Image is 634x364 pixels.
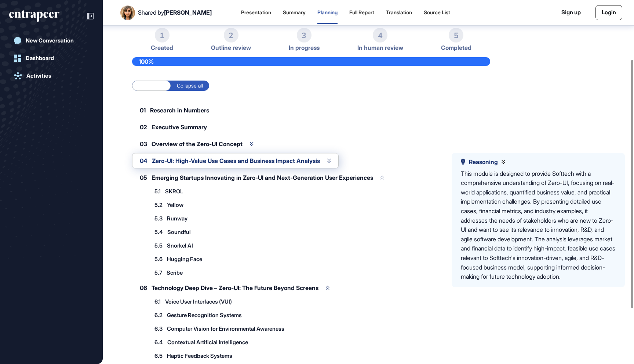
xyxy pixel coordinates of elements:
span: 6.2 [154,312,163,318]
span: Soundful [167,229,191,235]
span: 5.5 [154,243,163,248]
span: Outline review [211,44,251,51]
div: Shared by [138,9,212,16]
a: Sign up [561,8,581,17]
span: SKROL [165,189,183,194]
div: Activities [26,73,51,79]
div: Summary [283,10,306,16]
span: In progress [289,44,320,51]
label: Collapse all [171,81,209,91]
span: Technology Deep Dive – Zero-UI: The Future Beyond Screens [152,285,318,291]
span: 03 [140,141,147,147]
span: Emerging Startups Innovating in Zero-UI and Next-Generation User Experiences [152,175,373,181]
span: Computer Vision for Environmental Awareness [167,326,284,331]
span: 5.3 [154,216,163,221]
div: 4 [373,28,387,42]
span: Scribe [167,270,183,275]
span: Voice User Interfaces (VUI) [165,299,232,304]
span: 02 [140,124,147,130]
span: 04 [140,158,147,164]
div: entrapeer-logo [9,10,59,22]
span: 5.4 [154,229,163,235]
span: 5.7 [154,270,162,275]
span: In human review [357,44,403,51]
span: Contextual Artificial Intelligence [167,339,248,345]
span: 5.1 [154,189,161,194]
div: 5 [449,28,463,42]
span: 6.3 [154,326,163,331]
span: Snorkel AI [167,243,193,248]
div: Source List [424,10,450,16]
span: 01 [140,107,146,113]
span: Gesture Recognition Systems [167,312,242,318]
div: 100% [132,57,490,66]
span: [PERSON_NAME] [164,9,212,16]
div: Presentation [241,10,271,16]
span: Haptic Feedback Systems [167,353,232,359]
div: This module is designed to provide Softtech with a comprehensive understanding of Zero-UI, focusi... [461,169,616,282]
div: 1 [155,28,170,42]
span: 06 [140,285,147,291]
span: Zero-UI: High-Value Use Cases and Business Impact Analysis [152,158,320,164]
span: 6.1 [154,299,161,304]
span: Executive Summary [152,124,207,130]
div: Full Report [349,10,374,16]
span: 6.5 [154,353,163,359]
span: Research in Numbers [150,107,209,113]
img: User Image [120,5,135,20]
div: Dashboard [26,55,54,62]
span: Completed [441,44,471,51]
span: 5.2 [154,202,163,208]
span: Runway [167,216,187,221]
a: Login [595,5,622,20]
span: Overview of the Zero-UI Concept [152,141,243,147]
span: Hugging Face [167,256,202,262]
span: Yellow [167,202,183,208]
div: New Conversation [26,37,74,44]
div: Planning [317,10,338,16]
span: 6.4 [154,339,163,345]
span: Reasoning [469,159,498,166]
label: Expand all [132,81,171,91]
div: Translation [386,10,412,16]
span: Created [151,44,173,51]
div: 3 [297,28,311,42]
div: 2 [224,28,238,42]
span: 05 [140,175,147,181]
span: 5.6 [154,256,163,262]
